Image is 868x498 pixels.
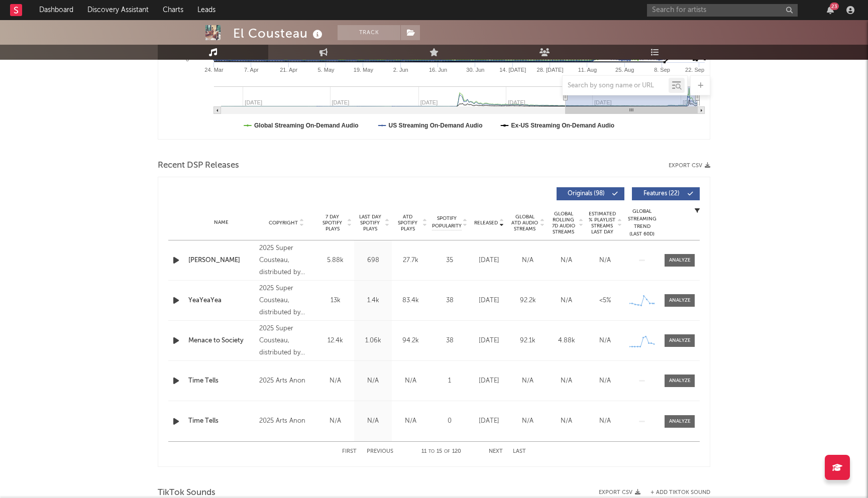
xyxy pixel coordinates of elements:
[599,489,640,495] button: Export CSV
[394,336,427,346] div: 94.2k
[204,67,224,73] text: 24. Mar
[244,67,259,73] text: 7. Apr
[158,160,239,172] span: Recent DSP Releases
[511,256,545,266] div: N/A
[472,376,506,386] div: [DATE]
[357,214,383,232] span: Last Day Spotify Plays
[550,336,583,346] div: 4.88k
[188,296,254,306] a: YeaYeaYea
[394,256,427,266] div: 27.7k
[511,376,545,386] div: N/A
[472,416,506,426] div: [DATE]
[233,25,325,42] div: El Cousteau
[319,214,346,232] span: 7 Day Spotify Plays
[338,25,400,40] button: Track
[432,416,467,426] div: 0
[474,220,498,226] span: Released
[511,416,545,426] div: N/A
[489,449,503,454] button: Next
[188,219,254,226] div: Name
[319,336,352,346] div: 12.4k
[827,6,834,14] button: 23
[563,191,609,197] span: Originals ( 98 )
[367,449,393,454] button: Previous
[254,122,359,129] text: Global Streaming On-Demand Audio
[393,67,408,73] text: 2. Jun
[588,211,616,235] span: Estimated % Playlist Streams Last Day
[413,446,469,458] div: 11 15 120
[683,99,700,105] text: [DATE]
[357,376,389,386] div: N/A
[354,67,374,73] text: 19. May
[318,67,335,73] text: 5. May
[188,376,254,386] a: Time Tells
[319,416,352,426] div: N/A
[429,67,447,73] text: 16. Jun
[588,416,622,426] div: N/A
[280,67,297,73] text: 21. Apr
[654,67,670,73] text: 8. Sep
[259,242,314,279] div: 2025 Super Cousteau, distributed by Stem
[357,336,389,346] div: 1.06k
[627,208,657,238] div: Global Streaming Trend (Last 60D)
[428,449,435,454] span: to
[357,296,389,306] div: 1.4k
[650,490,710,495] button: + Add TikTok Sound
[588,296,622,306] div: <5%
[511,122,615,129] text: Ex-US Streaming On-Demand Audio
[615,67,634,73] text: 25. Aug
[394,214,421,232] span: ATD Spotify Plays
[188,256,254,266] a: [PERSON_NAME]
[511,296,545,306] div: 92.2k
[259,323,314,359] div: 2025 Super Cousteau, distributed by Stem
[357,256,389,266] div: 698
[830,3,839,10] div: 23
[342,449,357,454] button: First
[394,296,427,306] div: 83.4k
[550,416,583,426] div: N/A
[511,214,538,232] span: Global ATD Audio Streams
[563,82,669,90] input: Search by song name or URL
[389,122,483,129] text: US Streaming On-Demand Audio
[319,296,352,306] div: 13k
[319,376,352,386] div: N/A
[394,416,427,426] div: N/A
[188,416,254,426] a: Time Tells
[472,296,506,306] div: [DATE]
[669,163,710,169] button: Export CSV
[588,336,622,346] div: N/A
[550,211,577,235] span: Global Rolling 7D Audio Streams
[647,4,798,17] input: Search for artists
[511,336,545,346] div: 92.1k
[188,336,254,346] a: Menace to Society
[588,376,622,386] div: N/A
[259,375,314,387] div: 2025 Arts Anon
[632,187,700,200] button: Features(22)
[394,376,427,386] div: N/A
[432,376,467,386] div: 1
[472,336,506,346] div: [DATE]
[537,67,564,73] text: 28. [DATE]
[319,256,352,266] div: 5.88k
[685,67,704,73] text: 22. Sep
[269,220,298,226] span: Copyright
[557,187,624,200] button: Originals(98)
[259,283,314,319] div: 2025 Super Cousteau, distributed by Stem
[472,256,506,266] div: [DATE]
[259,415,314,427] div: 2025 Arts Anon
[357,416,389,426] div: N/A
[638,191,685,197] span: Features ( 22 )
[432,256,467,266] div: 35
[432,336,467,346] div: 38
[432,215,462,230] span: Spotify Popularity
[550,296,583,306] div: N/A
[640,490,710,495] button: + Add TikTok Sound
[444,449,450,454] span: of
[550,376,583,386] div: N/A
[550,256,583,266] div: N/A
